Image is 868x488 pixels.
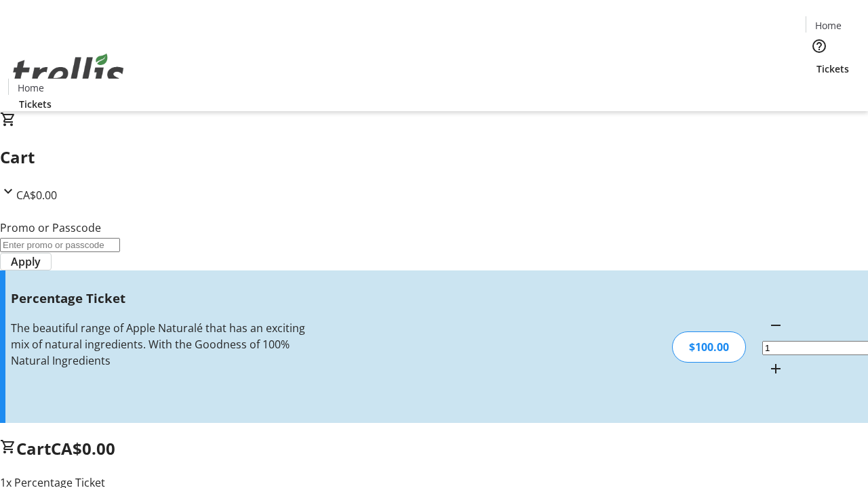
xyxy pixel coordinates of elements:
div: The beautiful range of Apple Naturalé that has an exciting mix of natural ingredients. With the G... [11,320,307,369]
button: Decrement by one [762,312,789,339]
span: Home [815,18,842,33]
a: Tickets [806,62,860,76]
h3: Percentage Ticket [11,289,307,308]
span: Apply [11,253,41,270]
span: CA$0.00 [16,188,57,203]
button: Help [806,33,833,60]
span: Tickets [19,97,52,111]
span: CA$0.00 [51,437,115,460]
button: Increment by one [762,355,789,382]
a: Home [806,18,850,33]
div: $100.00 [672,331,746,363]
a: Tickets [8,97,62,111]
button: Cart [806,76,833,103]
span: Tickets [816,62,849,76]
a: Home [9,81,52,95]
span: Home [18,81,44,95]
img: Orient E2E Organization fhxPYzq0ca's Logo [8,39,129,106]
